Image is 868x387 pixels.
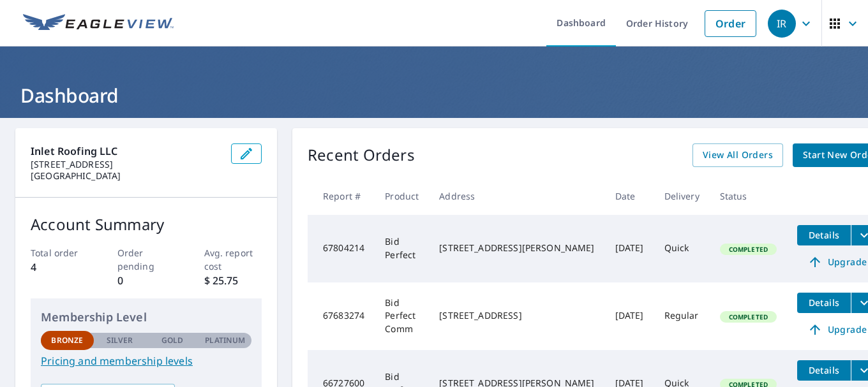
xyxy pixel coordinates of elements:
[308,143,415,167] p: Recent Orders
[117,273,176,288] p: 0
[31,170,221,182] p: [GEOGRAPHIC_DATA]
[107,335,133,346] p: Silver
[705,10,756,37] a: Order
[31,213,262,236] p: Account Summary
[308,282,375,350] td: 67683274
[605,282,654,350] td: [DATE]
[654,215,710,282] td: Quick
[31,259,89,275] p: 4
[375,215,429,282] td: Bid Perfect
[204,273,262,288] p: $ 25.75
[31,246,89,259] p: Total order
[51,335,83,346] p: Bronze
[308,177,375,215] th: Report #
[703,147,773,163] span: View All Orders
[797,225,851,245] button: detailsBtn-67804214
[654,177,710,215] th: Delivery
[439,242,594,254] div: [STREET_ADDRESS][PERSON_NAME]
[654,282,710,350] td: Regular
[439,309,594,322] div: [STREET_ADDRESS]
[204,246,262,273] p: Avg. report cost
[797,293,851,313] button: detailsBtn-67683274
[692,143,783,167] a: View All Orders
[805,296,843,309] span: Details
[375,282,429,350] td: Bid Perfect Comm
[375,177,429,215] th: Product
[805,364,843,376] span: Details
[721,312,775,321] span: Completed
[23,14,174,33] img: EV Logo
[605,177,654,215] th: Date
[31,159,221,170] p: [STREET_ADDRESS]
[429,177,604,215] th: Address
[41,309,251,326] p: Membership Level
[15,82,853,108] h1: Dashboard
[605,215,654,282] td: [DATE]
[805,229,843,241] span: Details
[768,10,796,38] div: IR
[117,246,176,273] p: Order pending
[797,360,851,381] button: detailsBtn-66727600
[41,353,251,369] a: Pricing and membership levels
[710,177,787,215] th: Status
[721,245,775,254] span: Completed
[308,215,375,282] td: 67804214
[205,335,245,346] p: Platinum
[31,143,221,159] p: Inlet Roofing LLC
[161,335,183,346] p: Gold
